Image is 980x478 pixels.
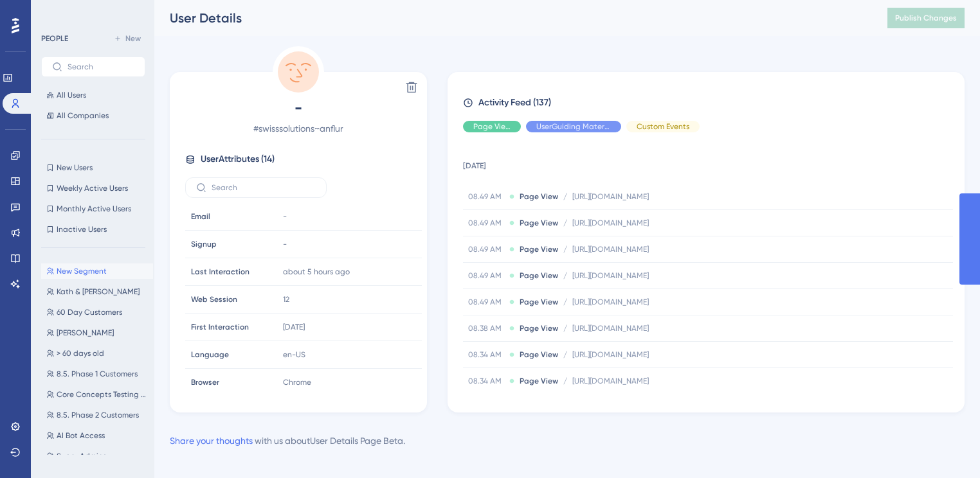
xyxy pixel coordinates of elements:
div: User Details [170,9,855,27]
button: Core Concepts Testing Group [41,387,153,402]
span: Monthly Active Users [57,204,131,214]
button: New Segment [41,263,153,279]
span: User Attributes ( 14 ) [201,152,275,167]
button: Monthly Active Users [41,201,145,217]
span: Page View [473,121,511,132]
span: / [563,350,567,360]
span: Signup [191,239,217,249]
button: All Users [41,87,145,103]
span: [PERSON_NAME] [57,328,114,338]
span: Core Concepts Testing Group [57,389,148,400]
input: Search [212,183,316,192]
span: 08.38 AM [468,323,504,333]
span: 08.49 AM [468,191,504,202]
span: Kath & [PERSON_NAME] [57,287,140,297]
span: All Users [57,90,86,100]
button: > 60 days old [41,346,153,361]
span: Page View [520,297,558,307]
span: Activity Feed (137) [478,95,551,111]
span: - [185,98,412,118]
span: [URL][DOMAIN_NAME] [572,191,649,202]
span: Weekly Active Users [57,183,128,193]
span: Page View [520,350,558,360]
span: [URL][DOMAIN_NAME] [572,323,649,333]
span: New Users [57,163,93,173]
span: Email [191,211,210,222]
span: AI Bot Access [57,430,105,441]
span: Inactive Users [57,224,107,235]
div: with us about User Details Page Beta . [170,433,405,448]
span: / [563,323,567,333]
span: Page View [520,244,558,254]
span: Page View [520,323,558,333]
span: All Companies [57,111,109,121]
button: Weekly Active Users [41,181,145,196]
span: Page View [520,270,558,281]
button: [PERSON_NAME] [41,325,153,341]
button: Super Admins [41,448,153,464]
span: / [563,297,567,307]
span: Super Admins [57,451,106,461]
span: 08.49 AM [468,244,504,254]
button: New Users [41,160,145,175]
span: 12 [283,294,289,305]
span: / [563,218,567,228]
span: New [125,33,141,44]
iframe: UserGuiding AI Assistant Launcher [926,427,965,466]
button: Inactive Users [41,222,145,237]
button: AI Bot Access [41,428,153,443]
span: 08.34 AM [468,350,504,360]
span: Custom Events [637,121,689,132]
button: 60 Day Customers [41,305,153,320]
span: Browser [191,377,219,387]
span: Page View [520,191,558,202]
td: [DATE] [463,143,953,184]
button: 8.5. Phase 1 Customers [41,366,153,382]
span: [URL][DOMAIN_NAME] [572,350,649,360]
input: Search [68,62,134,71]
button: Kath & [PERSON_NAME] [41,284,153,299]
button: New [109,31,145,46]
span: 08.49 AM [468,270,504,281]
span: / [563,270,567,281]
span: New Segment [57,266,107,276]
button: All Companies [41,108,145,123]
span: 60 Day Customers [57,307,122,317]
span: [URL][DOMAIN_NAME] [572,297,649,307]
span: en-US [283,350,305,360]
div: PEOPLE [41,33,68,44]
span: 8.5. Phase 1 Customers [57,369,138,379]
span: > 60 days old [57,348,104,358]
span: Language [191,350,229,360]
span: / [563,376,567,386]
span: Last Interaction [191,267,250,277]
span: 08.49 AM [468,218,504,228]
span: UserGuiding Material [536,121,611,132]
span: [URL][DOMAIN_NAME] [572,244,649,254]
button: Publish Changes [887,8,965,28]
span: First Interaction [191,322,249,332]
span: Page View [520,218,558,228]
span: [URL][DOMAIN_NAME] [572,218,649,228]
button: 8.5. Phase 2 Customers [41,407,153,423]
span: 08.34 AM [468,376,504,386]
span: [URL][DOMAIN_NAME] [572,376,649,386]
span: / [563,244,567,254]
span: # swisssolutions~anflur [185,121,412,136]
span: Publish Changes [895,13,957,23]
time: about 5 hours ago [283,267,350,276]
span: Chrome [283,377,311,387]
a: Share your thoughts [170,436,253,446]
span: - [283,211,287,222]
time: [DATE] [283,323,305,332]
span: [URL][DOMAIN_NAME] [572,270,649,281]
span: Page View [520,376,558,386]
span: / [563,191,567,202]
span: 8.5. Phase 2 Customers [57,410,139,420]
span: 08.49 AM [468,297,504,307]
span: Web Session [191,294,237,305]
span: - [283,239,287,249]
